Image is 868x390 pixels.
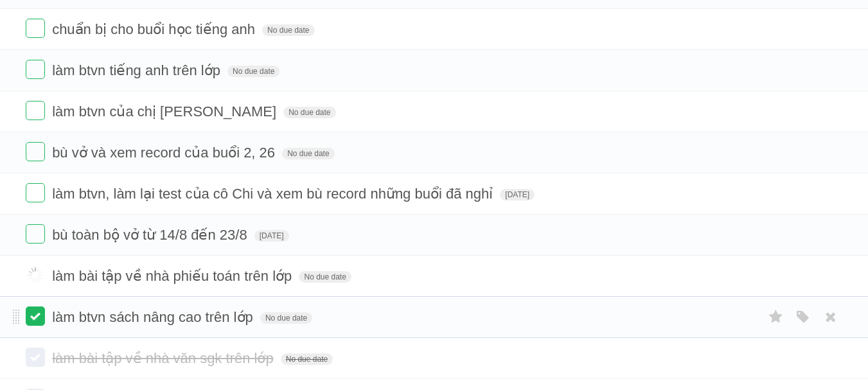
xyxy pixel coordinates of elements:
span: No due date [260,312,312,324]
span: làm btvn của chị [PERSON_NAME] [52,103,279,120]
label: Done [26,183,45,202]
span: No due date [299,271,351,283]
label: Done [26,306,45,326]
span: [DATE] [500,189,535,200]
span: [DATE] [254,230,289,242]
label: Done [26,60,45,79]
label: Done [26,101,45,120]
span: bù toàn bộ vở từ 14/8 đến 23/8 [52,227,251,243]
span: bù vở và xem record của buổi 2, 26 [52,145,278,161]
span: chuẩn bị cho buổi học tiếng anh [52,21,258,37]
span: làm btvn sách nâng cao trên lớp [52,309,256,325]
span: làm btvn tiếng anh trên lớp [52,62,224,78]
span: No due date [262,24,314,36]
label: Done [26,142,45,161]
span: làm bài tập về nhà phiếu toán trên lớp [52,268,295,284]
span: làm btvn, làm lại test của cô Chi và xem bù record những buổi đã nghỉ [52,186,496,202]
span: No due date [227,66,279,77]
span: làm bài tập về nhà văn sgk trên lớp [52,350,277,366]
span: No due date [282,148,334,159]
label: Done [26,224,45,244]
label: Done [26,348,45,367]
span: No due date [283,107,335,118]
label: Done [26,19,45,38]
label: Star task [764,306,788,328]
span: No due date [281,353,333,365]
label: Done [26,265,45,285]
